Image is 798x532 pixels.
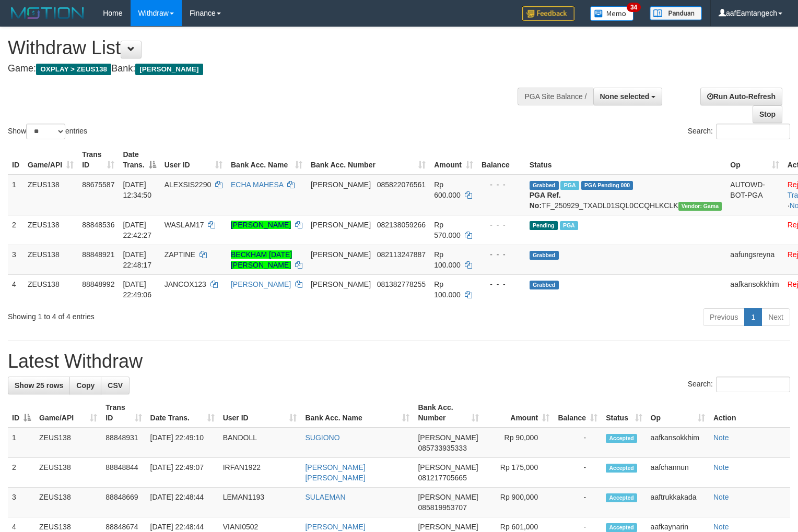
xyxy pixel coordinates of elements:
[8,245,24,274] td: 3
[101,458,146,488] td: 88848844
[26,124,65,139] select: Showentries
[647,428,709,458] td: aafkansokkhim
[35,458,101,488] td: ZEUS138
[82,250,114,259] span: 88848921
[123,221,151,239] span: [DATE] 22:42:27
[231,221,291,229] a: [PERSON_NAME]
[530,221,558,230] span: Pending
[311,221,371,229] span: [PERSON_NAME]
[307,145,430,175] th: Bank Acc. Number: activate to sort column ascending
[593,88,663,105] button: None selected
[146,398,219,428] th: Date Trans.: activate to sort column ascending
[36,64,111,75] span: OXPLAY > ZEUS138
[123,250,151,269] span: [DATE] 22:48:17
[753,105,782,123] a: Stop
[418,474,466,482] span: Copy 081217705665 to clipboard
[78,145,119,175] th: Trans ID: activate to sort column ascending
[713,463,729,471] a: Note
[123,280,151,299] span: [DATE] 22:49:06
[8,175,24,215] td: 1
[418,433,478,442] span: [PERSON_NAME]
[8,428,35,458] td: 1
[8,38,522,58] h1: Withdraw List
[227,145,307,175] th: Bank Acc. Name: activate to sort column ascending
[305,493,345,501] a: SULAEMAN
[483,488,554,517] td: Rp 900,000
[703,308,745,326] a: Previous
[606,434,637,443] span: Accepted
[744,308,762,326] a: 1
[726,175,783,215] td: AUTOWD-BOT-PGA
[606,493,637,502] span: Accepted
[482,279,521,289] div: - - -
[119,145,160,175] th: Date Trans.: activate to sort column descending
[146,488,219,517] td: [DATE] 22:48:44
[414,398,483,428] th: Bank Acc. Number: activate to sort column ascending
[165,250,195,259] span: ZAPTINE
[647,398,709,428] th: Op: activate to sort column ascending
[24,145,78,175] th: Game/API: activate to sort column ascending
[101,377,130,394] a: CSV
[231,180,283,189] a: ECHA MAHESA
[101,488,146,517] td: 88848669
[713,523,729,531] a: Note
[726,245,783,274] td: aafungsreyna
[8,5,87,21] img: MOTION_logo.png
[647,458,709,488] td: aafchannun
[482,179,521,190] div: - - -
[8,124,87,139] label: Show entries
[522,6,574,21] img: Feedback.jpg
[305,463,365,482] a: [PERSON_NAME] [PERSON_NAME]
[650,6,702,20] img: panduan.png
[76,381,95,390] span: Copy
[434,250,461,269] span: Rp 100.000
[418,444,466,452] span: Copy 085733935333 to clipboard
[301,398,414,428] th: Bank Acc. Name: activate to sort column ascending
[430,145,477,175] th: Amount: activate to sort column ascending
[602,398,646,428] th: Status: activate to sort column ascending
[560,221,578,230] span: Marked by aaftrukkakada
[581,181,633,190] span: PGA Pending
[525,175,726,215] td: TF_250929_TXADL01SQL0CCQHLKCLK
[600,92,650,101] span: None selected
[713,493,729,501] a: Note
[165,180,212,189] span: ALEXSIS2290
[311,280,371,288] span: [PERSON_NAME]
[8,215,24,245] td: 2
[434,180,461,199] span: Rp 600.000
[35,428,101,458] td: ZEUS138
[305,523,365,531] a: [PERSON_NAME]
[8,351,790,372] h1: Latest Withdraw
[101,398,146,428] th: Trans ID: activate to sort column ascending
[108,381,123,390] span: CSV
[35,398,101,428] th: Game/API: activate to sort column ascending
[554,398,602,428] th: Balance: activate to sort column ascending
[554,488,602,517] td: -
[434,221,461,239] span: Rp 570.000
[560,181,579,190] span: Marked by aafpengsreynich
[135,64,203,75] span: [PERSON_NAME]
[231,250,292,269] a: BECKHAM [DATE][PERSON_NAME]
[305,433,339,442] a: SUGIONO
[146,458,219,488] td: [DATE] 22:49:07
[8,398,35,428] th: ID: activate to sort column descending
[590,6,634,21] img: Button%20Memo.svg
[716,377,790,392] input: Search:
[219,428,301,458] td: BANDOLL
[377,180,426,189] span: Copy 085822076561 to clipboard
[688,377,790,392] label: Search:
[123,180,151,199] span: [DATE] 12:34:50
[165,221,204,229] span: WASLAM17
[525,145,726,175] th: Status
[627,3,641,12] span: 34
[554,428,602,458] td: -
[82,280,114,288] span: 88848992
[377,250,426,259] span: Copy 082113247887 to clipboard
[530,251,559,260] span: Grabbed
[726,145,783,175] th: Op: activate to sort column ascending
[146,428,219,458] td: [DATE] 22:49:10
[761,308,790,326] a: Next
[647,488,709,517] td: aaftrukkakada
[82,180,114,189] span: 88675587
[311,250,371,259] span: [PERSON_NAME]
